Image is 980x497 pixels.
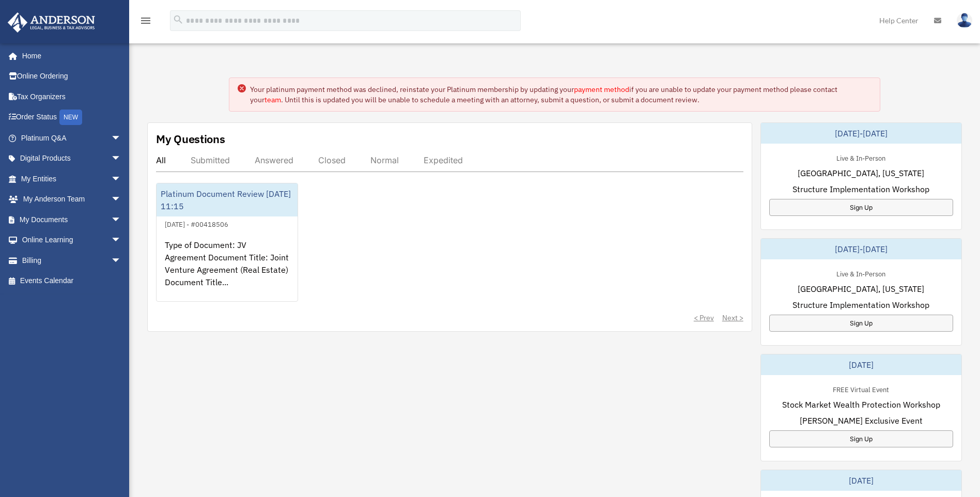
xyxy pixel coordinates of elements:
span: [GEOGRAPHIC_DATA], [US_STATE] [798,167,924,179]
span: Structure Implementation Workshop [792,183,929,195]
span: Structure Implementation Workshop [792,299,929,311]
span: arrow_drop_down [111,250,132,271]
a: Platinum Q&Aarrow_drop_down [7,128,137,148]
span: arrow_drop_down [111,128,132,149]
div: Normal [370,155,399,165]
a: My Entitiesarrow_drop_down [7,168,137,189]
div: [DATE]-[DATE] [761,123,961,144]
img: User Pic [957,13,972,28]
div: Type of Document: JV Agreement Document Title: Joint Venture Agreement (Real Estate) Document Tit... [157,230,298,311]
span: arrow_drop_down [111,230,132,251]
div: Your platinum payment method was declined, reinstate your Platinum membership by updating your if... [250,84,872,105]
a: Sign Up [769,199,953,216]
span: arrow_drop_down [111,168,132,190]
a: Online Ordering [7,66,137,87]
a: My Anderson Teamarrow_drop_down [7,189,137,210]
a: Sign Up [769,315,953,332]
div: [DATE] [761,470,961,491]
div: All [156,155,166,165]
a: Tax Organizers [7,86,137,107]
div: Platinum Document Review [DATE] 11:15 [157,183,298,216]
div: Submitted [191,155,230,165]
div: Answered [255,155,293,165]
a: Home [7,45,132,66]
a: Order StatusNEW [7,107,137,128]
a: My Documentsarrow_drop_down [7,209,137,230]
img: Anderson Advisors Platinum Portal [5,12,98,33]
div: NEW [59,110,82,125]
div: My Questions [156,131,225,147]
span: [GEOGRAPHIC_DATA], [US_STATE] [798,283,924,295]
span: arrow_drop_down [111,209,132,230]
a: payment method [574,85,629,94]
span: arrow_drop_down [111,189,132,210]
a: Online Learningarrow_drop_down [7,230,137,251]
a: Digital Productsarrow_drop_down [7,148,137,169]
div: Closed [318,155,346,165]
div: Live & In-Person [828,152,894,163]
span: [PERSON_NAME] Exclusive Event [800,414,923,427]
div: Live & In-Person [828,268,894,278]
i: menu [139,14,152,27]
div: [DATE] - #00418506 [157,218,237,229]
span: arrow_drop_down [111,148,132,169]
span: Stock Market Wealth Protection Workshop [782,398,940,411]
div: [DATE]-[DATE] [761,239,961,259]
a: Billingarrow_drop_down [7,250,137,271]
a: Sign Up [769,430,953,447]
div: FREE Virtual Event [825,383,897,394]
div: [DATE] [761,354,961,375]
div: Expedited [424,155,463,165]
a: menu [139,18,152,27]
a: Events Calendar [7,271,137,291]
i: search [173,14,184,25]
a: team [265,95,281,104]
a: Platinum Document Review [DATE] 11:15[DATE] - #00418506Type of Document: JV Agreement Document Ti... [156,183,298,302]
